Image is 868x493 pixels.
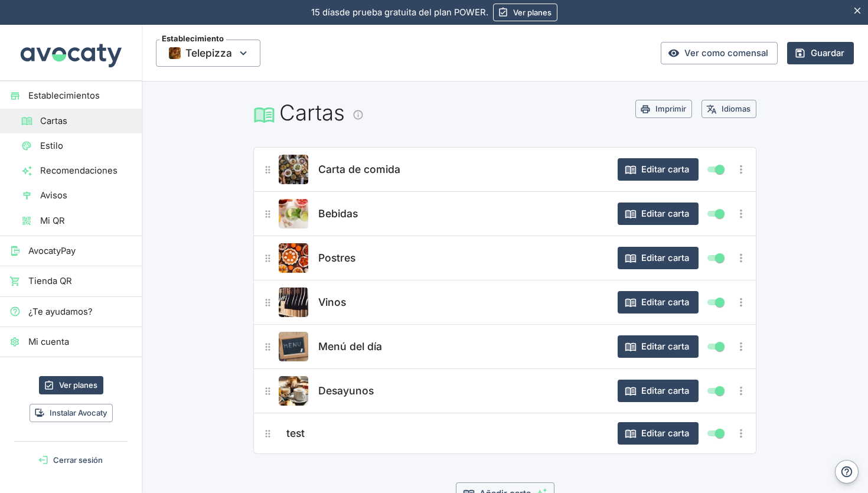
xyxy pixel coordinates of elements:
span: Mostrar / ocultar [713,295,727,309]
button: Más opciones [732,337,750,356]
span: Establecimiento [159,35,226,43]
span: Menú del día [318,338,382,355]
span: Mostrar / ocultar [713,162,727,177]
button: Postres [315,245,358,271]
span: Mi QR [40,214,132,227]
span: Estilo [40,139,132,152]
button: ¿A qué carta? [259,338,276,355]
button: Editar producto [279,243,308,273]
span: Telepizza [156,40,260,67]
span: Mostrar / ocultar [713,426,727,440]
button: Más opciones [732,424,750,443]
button: Instalar Avocaty [30,404,113,422]
button: Guardar [787,42,854,64]
span: Mostrar / ocultar [713,207,727,221]
button: Información [350,106,367,123]
button: Más opciones [732,249,750,267]
button: Menú del día [315,334,385,360]
h1: Cartas [253,100,635,126]
button: Editar carta [618,335,699,358]
button: Editar producto [279,199,308,228]
button: Editar producto [279,155,308,184]
button: ¿A qué carta? [259,425,276,442]
span: AvocatyPay [28,244,132,257]
a: Ver planes [39,376,103,394]
button: ¿A qué carta? [259,383,276,400]
button: Editar producto [279,332,308,361]
button: Editar carta [618,158,699,181]
img: Vinos [279,288,308,317]
button: Vinos [315,289,353,315]
span: Tienda QR [28,275,132,288]
button: EstablecimientoThumbnailTelepizza [156,40,260,67]
button: Más opciones [732,381,750,400]
button: Más opciones [732,293,750,312]
button: Ayuda y contacto [835,460,859,484]
a: Ver planes [493,4,557,21]
span: Cartas [40,115,132,128]
p: de prueba gratuita del plan POWER. [311,6,488,19]
a: Ver como comensal [661,42,778,64]
span: Mi cuenta [28,335,132,348]
button: Editar carta [618,380,699,402]
span: Mostrar / ocultar [713,339,727,354]
button: Bebidas [315,201,361,227]
button: Idiomas [701,100,756,118]
span: Postres [318,250,355,266]
button: Cerrar sesión [5,451,137,469]
span: 15 días [311,7,340,18]
span: test [286,425,305,442]
span: Avisos [40,189,132,202]
button: test [283,420,321,446]
img: Menú del día [279,332,308,361]
button: Editar carta [618,422,699,445]
button: Editar producto [279,376,308,406]
span: Mostrar / ocultar [713,384,727,398]
button: Editar carta [618,291,699,314]
button: Editar carta [618,203,699,225]
img: Thumbnail [169,47,181,59]
img: Desayunos [279,376,308,406]
span: Vinos [318,294,346,311]
img: Carta de comida [279,155,308,184]
span: Bebidas [318,205,358,222]
span: Recomendaciones [40,164,132,177]
img: Avocaty [18,25,124,80]
span: Telepizza [185,44,232,62]
button: Imprimir [635,100,692,118]
button: ¿A qué carta? [259,205,276,223]
button: Esconder aviso [847,1,868,21]
button: ¿A qué carta? [259,294,276,311]
button: Más opciones [732,160,750,179]
button: Desayunos [315,378,377,404]
button: ¿A qué carta? [259,250,276,267]
span: Establecimientos [28,89,132,102]
span: Carta de comida [318,161,400,178]
button: Más opciones [732,204,750,223]
button: Editar carta [618,247,699,269]
span: Mostrar / ocultar [713,251,727,265]
img: Bebidas [279,199,308,228]
img: Postres [279,243,308,273]
button: Editar producto [279,288,308,317]
span: Desayunos [318,383,374,399]
span: ¿Te ayudamos? [28,305,132,318]
button: ¿A qué carta? [259,161,276,178]
button: Carta de comida [315,156,403,182]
